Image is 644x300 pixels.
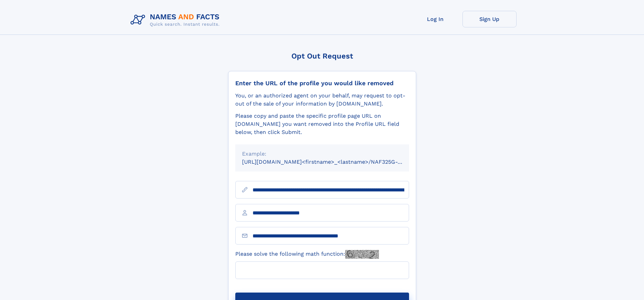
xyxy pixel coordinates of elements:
label: Please solve the following math function: [235,250,379,259]
a: Log In [408,11,462,27]
div: Please copy and paste the specific profile page URL on [DOMAIN_NAME] you want removed into the Pr... [235,112,409,136]
a: Sign Up [462,11,517,27]
div: Example: [242,150,402,158]
div: Enter the URL of the profile you would like removed [235,79,409,87]
img: Logo Names and Facts [128,11,225,29]
div: You, or an authorized agent on your behalf, may request to opt-out of the sale of your informatio... [235,92,409,108]
small: [URL][DOMAIN_NAME]<firstname>_<lastname>/NAF325G-xxxxxxxx [242,159,422,165]
div: Opt Out Request [228,52,416,60]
